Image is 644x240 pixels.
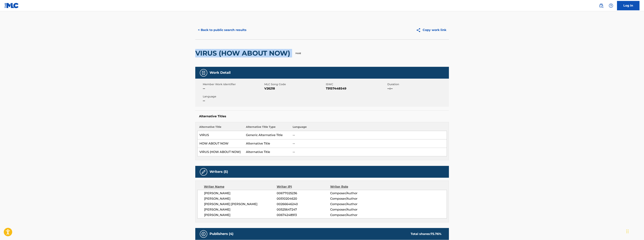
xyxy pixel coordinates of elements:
[330,213,379,217] span: Composer/Author
[599,3,603,8] img: search
[195,25,249,35] button: < Back to public search results
[204,184,277,189] div: Writer Name
[203,82,263,86] span: Member Work Identifier
[201,170,206,174] img: Writers
[413,25,449,35] button: Copy work link
[197,131,244,139] td: VIRUS
[387,86,448,91] span: --:--
[264,86,325,91] span: V26218
[607,2,615,9] div: Help
[204,196,277,201] span: [PERSON_NAME]
[597,2,605,9] a: Public Search
[201,232,206,236] img: Publishers
[277,207,330,212] span: 00525647247
[204,202,277,206] span: [PERSON_NAME] [PERSON_NAME]
[330,207,379,212] span: Composer/Author
[330,202,379,206] span: Composer/Author
[203,95,263,99] span: Language
[203,99,263,103] span: --
[411,232,441,236] div: Total shares:
[626,226,629,237] div: Drag
[244,148,291,156] td: Alternative Title
[244,131,291,139] td: Generic Alternative Title
[326,82,386,86] span: ISWC
[264,82,325,86] span: MLC Song Code
[204,207,277,212] span: [PERSON_NAME]
[210,170,228,174] h5: Writers (5)
[295,52,301,55] p: Hold
[199,114,445,118] h5: Alternative Titles
[609,3,613,8] img: help
[387,82,448,86] span: Duration
[210,232,233,236] h5: Publishers (4)
[204,191,277,196] span: [PERSON_NAME]
[197,125,244,131] th: Alternative Title
[330,191,379,196] span: Composer/Author
[210,71,231,75] h5: Work Detail
[416,28,423,32] img: Copy work link
[244,125,291,131] th: Alternative Title Type
[195,49,292,57] h2: VIRUS (HOW ABOUT NOW)
[203,86,263,91] span: --
[204,213,277,217] span: [PERSON_NAME]
[431,232,441,236] span: 75.76 %
[5,3,19,8] img: MLC Logo
[291,125,447,131] th: Language
[277,202,330,206] span: 00266646240
[244,139,291,148] td: Alternative Title
[326,86,386,91] span: T9157448549
[277,184,330,189] div: Writer IPI
[330,196,379,201] span: Composer/Author
[625,222,644,240] iframe: Chat Widget
[291,148,447,156] td: --
[617,1,639,10] a: Log In
[197,148,244,156] td: VIRUS (HOW ABOUT NOW)
[277,191,330,196] span: 00677025236
[291,131,447,139] td: --
[277,213,330,217] span: 00674248913
[277,196,330,201] span: 00510204620
[197,139,244,148] td: HOW ABOUT NOW
[201,71,206,75] img: Work Detail
[330,184,379,189] div: Writer Role
[291,139,447,148] td: --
